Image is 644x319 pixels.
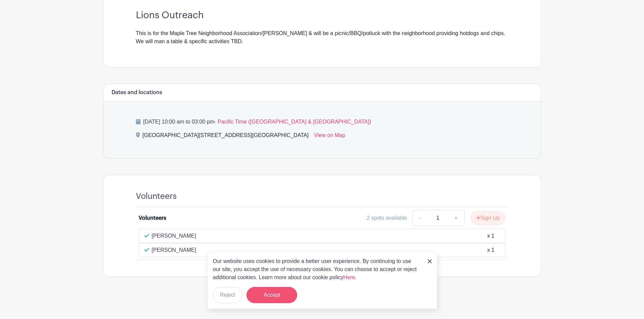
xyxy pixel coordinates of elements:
[136,10,508,21] h3: Lions Outreach
[470,211,506,225] button: Sign Up
[136,118,508,126] p: [DATE] 10:00 am to 03:00 pm
[412,210,428,226] a: -
[343,274,355,280] a: Here
[152,232,196,240] p: [PERSON_NAME]
[136,191,177,201] h4: Volunteers
[213,287,242,303] button: Reject
[367,214,407,222] div: 2 spots available
[143,131,309,142] div: [GEOGRAPHIC_DATA][STREET_ADDRESS][GEOGRAPHIC_DATA]
[139,214,166,222] div: Volunteers
[136,29,508,46] div: This is for the Maple Tree Neighborhood Association/[PERSON_NAME] & will be a picnic/BBQ/potluck ...
[448,210,464,226] a: +
[214,119,371,125] span: - Pacific Time ([GEOGRAPHIC_DATA] & [GEOGRAPHIC_DATA])
[487,232,494,240] div: x 1
[428,259,432,263] img: close_button-5f87c8562297e5c2d7936805f587ecaba9071eb48480494691a3f1689db116b3.svg
[246,287,297,303] button: Accept
[213,257,421,282] p: Our website uses cookies to provide a better user experience. By continuing to use our site, you ...
[112,89,162,96] h6: Dates and locations
[487,246,494,254] div: x 1
[152,246,196,254] p: [PERSON_NAME]
[314,131,345,142] a: View on Map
